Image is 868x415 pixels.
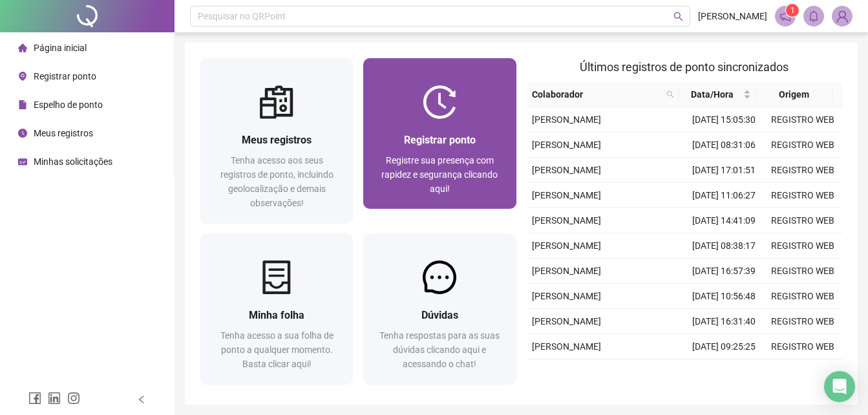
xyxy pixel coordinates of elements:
span: linkedin [48,392,61,405]
span: environment [18,72,27,81]
span: [PERSON_NAME] [532,266,601,276]
span: Tenha acesso a sua folha de ponto a qualquer momento. Basta clicar aqui! [220,330,333,369]
span: search [666,90,674,98]
span: Data/Hora [684,87,740,101]
span: search [673,12,683,21]
td: [DATE] 08:31:06 [684,133,763,158]
span: Meus registros [34,128,93,138]
span: facebook [28,392,41,405]
span: schedule [18,157,27,166]
span: search [664,85,677,104]
td: REGISTRO WEB [763,334,842,359]
span: [PERSON_NAME] [532,114,601,125]
span: [PERSON_NAME] [532,240,601,251]
span: Tenha acesso aos seus registros de ponto, incluindo geolocalização e demais observações! [220,155,333,208]
span: bell [808,10,820,22]
span: [PERSON_NAME] [532,291,601,301]
span: instagram [67,392,80,405]
span: 1 [790,6,795,15]
td: REGISTRO WEB [763,309,842,334]
th: Origem [756,82,832,107]
span: [PERSON_NAME] [698,9,767,23]
td: REGISTRO WEB [763,158,842,183]
td: REGISTRO WEB [763,359,842,385]
span: [PERSON_NAME] [532,341,601,352]
td: [DATE] 10:56:48 [684,284,763,309]
th: Data/Hora [679,82,756,107]
td: [DATE] 11:06:27 [684,183,763,208]
td: REGISTRO WEB [763,284,842,309]
td: [DATE] 16:57:39 [684,259,763,284]
td: [DATE] 16:39:44 [684,359,763,385]
td: REGISTRO WEB [763,259,842,284]
span: Meus registros [242,134,312,146]
a: DúvidasTenha respostas para as suas dúvidas clicando aqui e acessando o chat! [363,233,516,384]
span: Minha folha [249,309,304,321]
div: Open Intercom Messenger [824,371,855,402]
span: notification [779,10,791,22]
span: Últimos registros de ponto sincronizados [580,60,789,74]
span: [PERSON_NAME] [532,140,601,150]
span: home [18,43,27,52]
td: [DATE] 14:41:09 [684,208,763,233]
span: [PERSON_NAME] [532,190,601,200]
img: 90662 [832,6,852,26]
a: Meus registrosTenha acesso aos seus registros de ponto, incluindo geolocalização e demais observa... [200,58,353,223]
td: REGISTRO WEB [763,233,842,259]
td: [DATE] 17:01:51 [684,158,763,183]
td: [DATE] 16:31:40 [684,309,763,334]
sup: 1 [786,4,799,17]
a: Minha folhaTenha acesso a sua folha de ponto a qualquer momento. Basta clicar aqui! [200,233,353,384]
td: [DATE] 09:25:25 [684,334,763,359]
span: Registrar ponto [404,134,476,146]
span: clock-circle [18,129,27,138]
span: [PERSON_NAME] [532,165,601,175]
td: REGISTRO WEB [763,133,842,158]
a: Registrar pontoRegistre sua presença com rapidez e segurança clicando aqui! [363,58,516,209]
span: [PERSON_NAME] [532,215,601,226]
td: [DATE] 08:38:17 [684,233,763,259]
td: REGISTRO WEB [763,183,842,208]
span: Tenha respostas para as suas dúvidas clicando aqui e acessando o chat! [379,330,500,369]
span: Registrar ponto [34,71,96,81]
td: REGISTRO WEB [763,107,842,133]
span: Espelho de ponto [34,100,103,110]
td: REGISTRO WEB [763,208,842,233]
span: file [18,100,27,109]
span: Colaborador [532,87,662,101]
span: Dúvidas [421,309,458,321]
span: Minhas solicitações [34,156,112,167]
td: [DATE] 15:05:30 [684,107,763,133]
span: left [137,395,146,404]
span: Registre sua presença com rapidez e segurança clicando aqui! [381,155,498,194]
span: [PERSON_NAME] [532,316,601,326]
span: Página inicial [34,43,87,53]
